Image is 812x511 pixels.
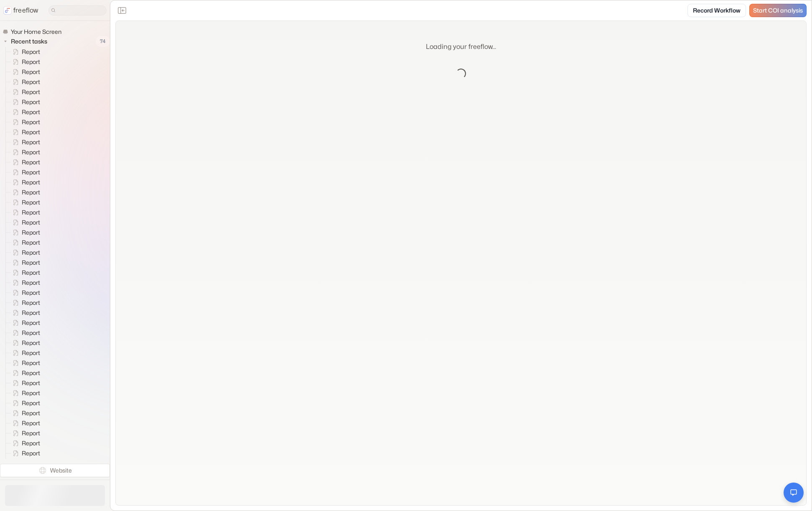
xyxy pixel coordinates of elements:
a: Report [6,107,43,117]
a: Report [6,288,43,298]
a: Report [6,97,43,107]
span: Report [20,299,43,307]
span: 74 [96,36,110,47]
span: Report [20,248,43,257]
span: Report [20,359,43,367]
a: Report [6,87,43,97]
a: Report [6,278,43,288]
span: Report [20,58,43,66]
span: Report [20,208,43,217]
a: Report [6,157,43,167]
span: Your Home Screen [9,28,64,36]
a: Report [6,258,43,268]
span: Report [20,319,43,327]
a: Report [6,458,43,468]
button: Open chat [784,483,804,503]
a: Report [6,147,43,157]
span: Report [20,389,43,397]
span: Report [20,278,43,287]
a: Report [6,117,43,127]
span: Report [20,188,43,197]
span: Report [20,178,43,187]
span: Report [20,168,43,176]
a: Report [6,408,43,418]
span: Report [20,78,43,86]
a: Report [6,318,43,328]
span: Report [20,399,43,407]
span: Report [20,409,43,417]
span: Report [20,349,43,357]
a: Report [6,418,43,428]
a: Report [6,167,43,177]
span: Report [20,198,43,207]
span: Report [20,228,43,237]
span: Report [20,268,43,277]
a: Report [6,57,43,67]
span: Report [20,309,43,317]
a: freeflow [3,5,38,15]
p: Loading your freeflow... [426,42,496,52]
a: Report [6,67,43,77]
p: freeflow [13,5,38,15]
span: Report [20,48,43,56]
a: Report [6,398,43,408]
a: Report [6,238,43,248]
span: Report [20,88,43,96]
span: Report [20,339,43,347]
span: Report [20,138,43,146]
a: Report [6,127,43,137]
span: Start COI analysis [753,7,803,14]
span: Report [20,158,43,166]
span: Report [20,449,43,457]
a: Report [6,248,43,258]
a: Record Workflow [687,4,746,17]
span: Report [20,118,43,126]
a: Report [6,438,43,448]
span: Recent tasks [9,37,50,46]
span: Report [20,439,43,447]
a: Report [6,448,43,458]
span: Report [20,128,43,136]
a: Report [6,388,43,398]
span: Report [20,379,43,387]
a: Report [6,217,43,227]
span: Report [20,218,43,227]
a: Start COI analysis [749,4,807,17]
button: Close the sidebar [115,4,129,17]
a: Report [6,177,43,187]
a: Report [6,197,43,207]
span: Report [20,369,43,377]
a: Report [6,187,43,197]
a: Report [6,268,43,278]
span: Report [20,429,43,437]
a: Report [6,338,43,348]
a: Report [6,298,43,308]
a: Report [6,47,43,57]
a: Report [6,137,43,147]
a: Report [6,207,43,217]
span: Report [20,238,43,247]
a: Report [6,77,43,87]
a: Report [6,348,43,358]
span: Report [20,108,43,116]
a: Report [6,378,43,388]
a: Your Home Screen [3,28,65,36]
span: Report [20,419,43,427]
button: Recent tasks [3,36,51,46]
a: Report [6,428,43,438]
a: Report [6,308,43,318]
span: Report [20,289,43,297]
a: Report [6,227,43,238]
span: Report [20,68,43,76]
span: Report [20,258,43,267]
span: Report [20,98,43,106]
a: Report [6,328,43,338]
a: Report [6,358,43,368]
span: Report [20,148,43,156]
a: Report [6,368,43,378]
span: Report [20,329,43,337]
